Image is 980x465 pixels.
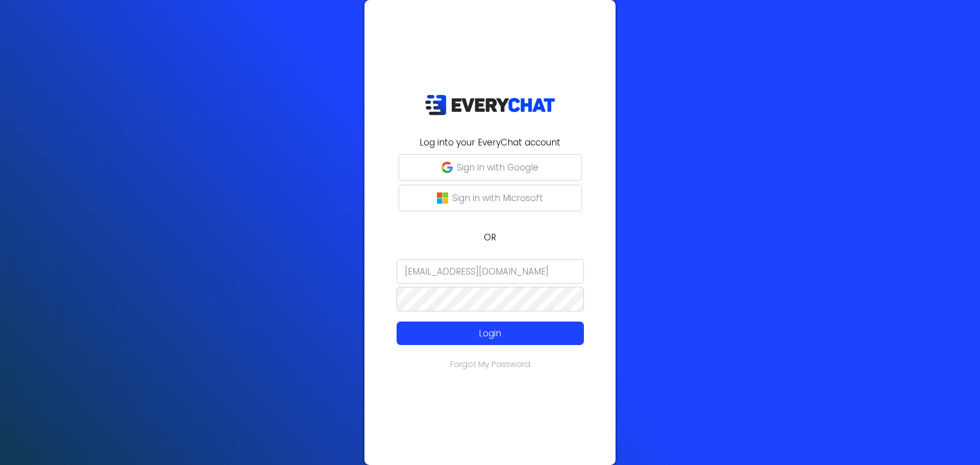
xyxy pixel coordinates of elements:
input: Email [397,259,584,284]
img: EveryChat_logo_dark.png [425,94,555,115]
button: Login [397,322,584,345]
button: Sign in with Google [399,154,582,181]
p: Sign in with Microsoft [452,191,543,205]
p: OR [371,231,609,244]
a: Forgot My Password [450,358,530,370]
img: microsoft-logo.png [437,192,448,204]
img: google-g.png [442,162,453,173]
button: Sign in with Microsoft [399,185,582,211]
p: Login [415,327,565,340]
p: Sign in with Google [457,161,538,174]
h2: Log into your EveryChat account [371,136,609,149]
